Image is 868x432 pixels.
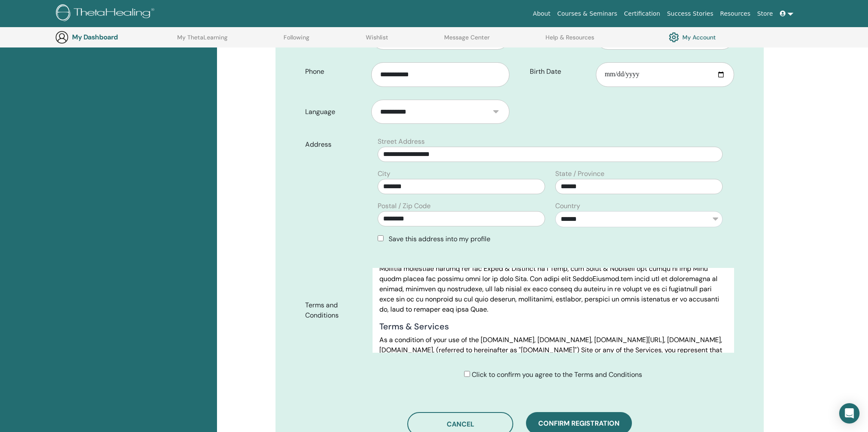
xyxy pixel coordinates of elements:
span: Click to confirm you agree to the Terms and Conditions [472,370,642,379]
a: Store [754,6,776,22]
h4: Terms & Services [379,321,727,332]
div: Open Intercom Messenger [839,403,860,424]
a: Success Stories [664,6,717,22]
a: Message Center [444,34,490,47]
label: Postal / Zip Code [378,201,431,211]
span: Save this address into my profile [389,234,490,243]
label: City [378,169,390,179]
a: Help & Resources [545,34,594,47]
a: Resources [717,6,754,22]
label: Phone [299,64,371,80]
span: Confirm registration [538,419,620,428]
p: As a condition of your use of the [DOMAIN_NAME], [DOMAIN_NAME], [DOMAIN_NAME][URL], [DOMAIN_NAME]... [379,335,727,376]
label: Birth Date [523,64,596,80]
img: cog.svg [669,30,679,45]
img: generic-user-icon.jpg [55,31,69,44]
img: logo.png [56,4,157,23]
label: State / Province [555,169,604,179]
label: Country [555,201,580,211]
a: My Account [669,30,716,45]
h3: My Dashboard [72,33,157,41]
label: Terms and Conditions [299,297,373,323]
label: Address [299,137,373,153]
a: Wishlist [366,34,388,47]
a: My ThetaLearning [177,34,228,47]
label: Street Address [378,137,425,147]
a: About [529,6,554,22]
a: Following [284,34,309,47]
a: Certification [620,6,663,22]
a: Courses & Seminars [554,6,621,22]
label: Language [299,104,371,120]
span: Cancel [447,420,474,429]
